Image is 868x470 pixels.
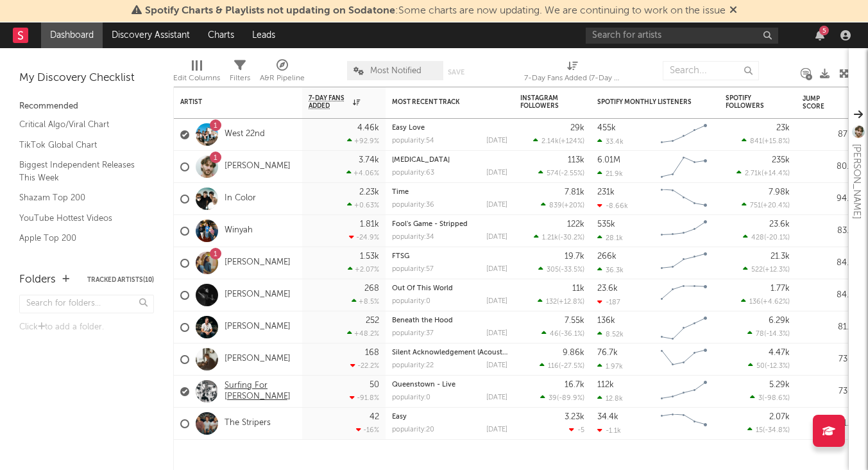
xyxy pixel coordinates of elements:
div: Fool's Game - Stripped [392,221,507,228]
div: 8.52k [597,330,624,338]
div: 6.29k [769,317,790,325]
div: Filters [230,55,250,92]
div: ( ) [747,329,790,338]
div: 23.6k [769,220,790,229]
span: 3 [758,395,762,402]
input: Search for artists [586,28,778,44]
a: Easy Love [392,125,425,132]
div: -16 % [356,426,379,434]
div: 80.8 [803,159,854,175]
div: 11k [572,284,584,293]
div: Instagram Followers [520,94,565,110]
a: Leads [243,22,284,48]
div: 252 [366,317,379,325]
a: [MEDICAL_DATA] [392,157,450,164]
span: 50 [756,363,765,370]
svg: Chart title [655,376,713,408]
span: -34.8 % [765,427,788,434]
div: [PERSON_NAME] [849,144,864,219]
div: ( ) [743,265,790,274]
div: ( ) [747,426,790,434]
div: Recommended [19,99,154,114]
span: +124 % [561,138,583,145]
a: YouTube Hottest Videos [19,211,141,225]
span: 1.21k [542,234,558,241]
div: Out Of This World [392,285,507,292]
div: popularity: 34 [392,234,434,241]
a: The Stripers [225,418,271,429]
span: 428 [751,234,764,241]
span: -12.3 % [767,363,788,370]
div: 81.8 [803,320,854,335]
span: -30.2 % [560,234,583,241]
input: Search for folders... [19,295,154,313]
div: popularity: 36 [392,202,434,209]
div: [DATE] [486,202,507,209]
div: ( ) [743,233,790,241]
span: 46 [550,331,559,338]
a: Beneath the Hood [392,317,453,324]
div: 1.97k [597,362,623,370]
div: ( ) [540,361,584,370]
div: 1.81k [360,220,379,229]
div: Edit Columns [173,55,220,92]
div: ( ) [533,137,584,145]
span: +12.8 % [559,299,583,306]
span: 116 [548,363,559,370]
div: 12.8k [597,394,623,403]
div: [DATE] [486,234,507,241]
div: 2.23k [359,188,379,196]
a: [PERSON_NAME] [225,290,291,300]
svg: Chart title [655,311,713,344]
div: 19.7k [565,252,584,261]
div: 122k [567,220,584,229]
div: ( ) [540,394,584,402]
div: 73.7 [803,384,854,399]
div: -1.1k [597,426,621,435]
svg: Chart title [655,247,713,279]
div: 23.6k [597,284,618,293]
button: 5 [815,30,824,40]
div: +4.06 % [346,169,379,177]
div: Edit Columns [173,71,220,86]
svg: Chart title [655,344,713,376]
div: ( ) [742,137,790,145]
div: 71.0 [803,416,854,431]
div: 9.86k [563,349,584,357]
div: 4.47k [769,349,790,357]
div: popularity: 63 [392,170,434,177]
div: 535k [597,220,615,229]
div: 7-Day Fans Added (7-Day Fans Added) [524,55,620,92]
div: ( ) [741,297,790,306]
span: 15 [756,427,763,434]
span: Dismiss [729,6,737,16]
div: 34.4k [597,413,618,421]
div: popularity: 54 [392,137,434,144]
div: Folders [19,272,56,288]
div: +48.2 % [347,329,379,338]
div: Beneath the Hood [392,317,507,324]
div: 21.9k [597,170,623,178]
div: 1.53k [360,252,379,261]
div: 268 [364,284,379,293]
a: Queenstown - Live [392,381,455,388]
a: FTSG [392,253,409,260]
div: ( ) [538,297,584,306]
span: Spotify Charts & Playlists not updating on Sodatone [145,6,395,16]
div: 42 [370,413,379,421]
div: +2.07 % [348,265,379,274]
span: -89.9 % [559,395,583,402]
div: [DATE] [486,170,507,177]
div: ( ) [538,169,584,177]
div: 84.4 [803,288,854,303]
div: 83.9 [803,223,854,239]
div: A&R Pipeline [260,71,305,86]
div: 3.23k [565,413,584,421]
div: -22.2 % [350,361,379,370]
div: +8.5 % [352,297,379,306]
div: 29k [570,124,584,132]
div: 4.46k [357,124,379,132]
a: [PERSON_NAME] [225,354,291,365]
span: 841 [750,138,762,145]
a: Dashboard [41,22,103,48]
